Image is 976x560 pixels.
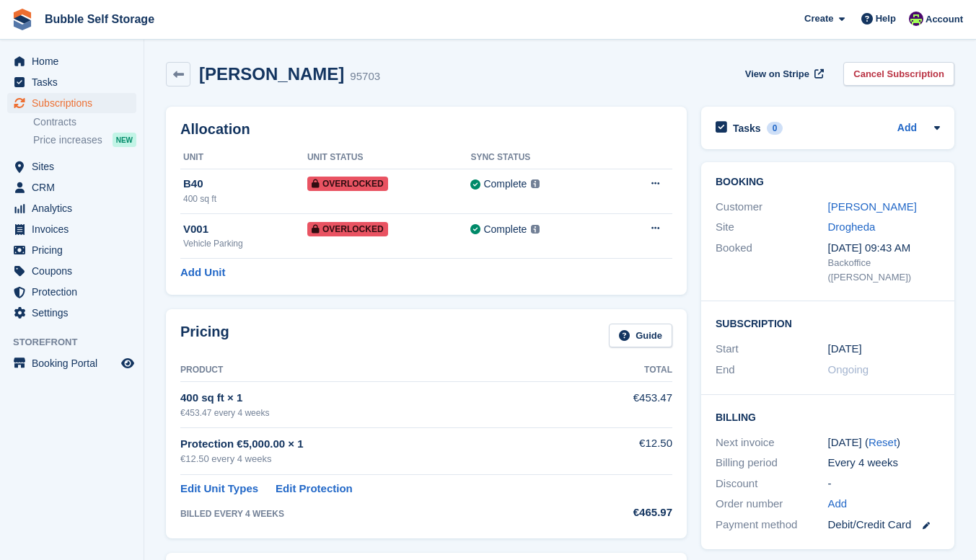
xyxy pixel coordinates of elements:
th: Unit Status [307,146,471,169]
td: €12.50 [581,427,672,474]
span: Account [926,12,963,27]
span: Price increases [33,133,102,147]
span: Coupons [32,261,118,281]
h2: Booking [716,177,940,188]
h2: Subscription [716,316,940,330]
div: Complete [483,177,527,192]
a: Reset [869,436,897,448]
td: €453.47 [581,382,672,427]
div: - [828,476,941,492]
div: 400 sq ft [183,192,307,205]
span: Protection [32,282,118,302]
div: Site [716,219,828,236]
span: Storefront [13,335,144,350]
a: Drogheda [828,221,876,233]
div: Every 4 weeks [828,455,941,471]
a: [PERSON_NAME] [828,200,917,213]
div: Billing period [716,455,828,471]
div: 95703 [350,68,380,85]
span: Subscriptions [32,93,118,113]
span: Home [32,51,118,71]
div: Vehicle Parking [183,237,307,250]
div: €465.97 [581,505,672,521]
img: icon-info-grey-7440780725fd019a000dd9b08b2336e03edf1995a4989e88bcd33f0948082b44.svg [531,225,540,234]
span: View on Stripe [745,67,809,81]
div: Order number [716,496,828,512]
a: menu [7,51,136,71]
a: menu [7,282,136,302]
a: Edit Unit Types [180,481,258,497]
div: Start [716,341,828,357]
span: Overlocked [307,177,388,191]
div: Next invoice [716,435,828,451]
th: Total [581,359,672,382]
span: Settings [32,303,118,323]
div: V001 [183,221,307,238]
div: Booked [716,240,828,285]
h2: Billing [716,409,940,424]
div: Customer [716,199,828,215]
span: Sites [32,156,118,177]
img: icon-info-grey-7440780725fd019a000dd9b08b2336e03edf1995a4989e88bcd33f0948082b44.svg [531,179,540,188]
h2: [PERSON_NAME] [199,64,344,84]
th: Sync Status [470,146,611,169]
a: Preview store [119,355,136,372]
div: [DATE] 09:43 AM [828,240,941,257]
a: Guide [609,324,672,347]
a: Bubble Self Storage [39,7,160,31]
div: Backoffice ([PERSON_NAME]) [828,256,941,284]
span: Ongoing [828,363,869,375]
div: Complete [483,222,527,237]
div: 400 sq ft × 1 [180,390,581,406]
th: Product [180,359,581,382]
span: Booking Portal [32,353,118,373]
span: Help [876,12,896,26]
div: Discount [716,476,828,492]
div: BILLED EVERY 4 WEEKS [180,507,581,520]
a: menu [7,93,136,113]
span: Create [804,12,833,26]
div: Protection €5,000.00 × 1 [180,436,581,453]
a: Price increases NEW [33,132,136,148]
span: Overlocked [307,222,388,236]
time: 2025-07-18 00:00:00 UTC [828,341,862,357]
a: Add [897,120,917,137]
a: menu [7,303,136,323]
a: Add Unit [180,265,225,281]
div: Debit/Credit Card [828,517,941,533]
h2: Allocation [180,121,672,138]
a: menu [7,219,136,239]
div: [DATE] ( ) [828,435,941,451]
a: menu [7,198,136,218]
span: Invoices [32,219,118,239]
a: menu [7,261,136,281]
img: stora-icon-8386f47178a22dfd0bd8f6a31ec36ba5ce8667c1dd55bd0f319d3a0aa187defe.svg [12,9,33,30]
div: B40 [183,176,307,192]
span: CRM [32,177,118,197]
a: Contracts [33,115,136,129]
a: menu [7,156,136,177]
span: Analytics [32,198,118,218]
span: Tasks [32,72,118,92]
a: menu [7,177,136,197]
a: Edit Protection [276,481,353,497]
div: End [716,362,828,378]
div: €12.50 every 4 weeks [180,452,581,466]
a: menu [7,72,136,92]
a: Cancel Subscription [843,62,954,86]
span: Pricing [32,240,118,260]
img: Tom Gilmore [909,12,923,26]
h2: Tasks [733,122,761,135]
h2: Pricing [180,324,229,347]
div: €453.47 every 4 weeks [180,406,581,419]
div: NEW [113,133,136,147]
a: menu [7,240,136,260]
a: menu [7,353,136,373]
div: Payment method [716,517,828,533]
a: Add [828,496,848,512]
div: 0 [767,122,783,135]
a: View on Stripe [739,62,827,86]
th: Unit [180,146,307,169]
